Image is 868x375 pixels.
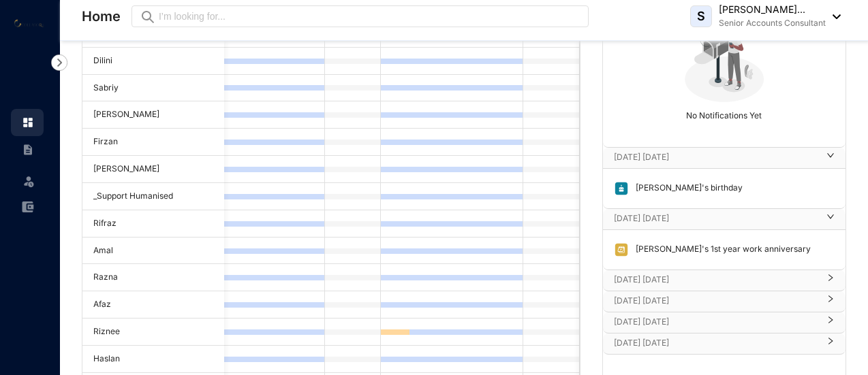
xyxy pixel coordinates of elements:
[614,212,818,225] p: [DATE] [DATE]
[82,129,224,156] td: Firzan
[51,54,67,71] img: nav-icon-right.af6afadce00d159da59955279c43614e.svg
[614,273,818,287] p: [DATE] [DATE]
[82,48,224,75] td: Dilini
[614,242,629,257] img: anniversary.d4fa1ee0abd6497b2d89d817e415bd57.svg
[82,7,121,26] p: Home
[82,291,224,319] td: Afaz
[159,9,580,24] input: I’m looking for...
[603,209,846,229] div: [DATE] [DATE]
[14,18,44,27] img: logo
[826,218,835,221] span: right
[603,148,846,168] div: [DATE] [DATE]
[697,10,705,22] span: S
[82,75,224,102] td: Sabriy
[603,312,846,333] div: [DATE] [DATE]
[826,342,835,345] span: right
[629,242,811,257] p: [PERSON_NAME]'s 1st year work anniversary
[614,181,629,196] img: birthday.63217d55a54455b51415ef6ca9a78895.svg
[719,3,826,16] p: [PERSON_NAME]...
[22,201,34,213] img: expense-unselected.2edcf0507c847f3e9e96.svg
[719,16,826,30] p: Senior Accounts Consultant
[11,193,44,221] li: Expenses
[603,333,846,354] div: [DATE] [DATE]
[82,346,224,373] td: Haslan
[614,150,818,164] p: [DATE] [DATE]
[826,14,841,19] img: dropdown-black.8e83cc76930a90b1a4fdb6d089b7bf3a.svg
[82,210,224,238] td: Rifraz
[603,291,846,312] div: [DATE] [DATE]
[629,181,743,196] p: [PERSON_NAME]'s birthday
[82,319,224,346] td: Riznee
[22,144,34,156] img: contract-unselected.99e2b2107c0a7dd48938.svg
[82,264,224,291] td: Razna
[607,105,841,123] p: No Notifications Yet
[11,109,44,136] li: Home
[614,336,818,350] p: [DATE] [DATE]
[82,238,224,265] td: Amal
[11,136,44,163] li: Contracts
[614,315,818,329] p: [DATE] [DATE]
[826,157,835,159] span: right
[22,174,35,188] img: leave-unselected.2934df6273408c3f84d9.svg
[22,116,34,129] img: home.c6720e0a13eba0172344.svg
[82,156,224,183] td: [PERSON_NAME]
[614,294,818,308] p: [DATE] [DATE]
[826,279,835,282] span: right
[677,11,771,105] img: no-notification-yet.99f61bb71409b19b567a5111f7a484a1.svg
[826,300,835,303] span: right
[82,101,224,129] td: [PERSON_NAME]
[603,270,846,291] div: [DATE] [DATE]
[826,321,835,324] span: right
[82,183,224,210] td: _Support Humanised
